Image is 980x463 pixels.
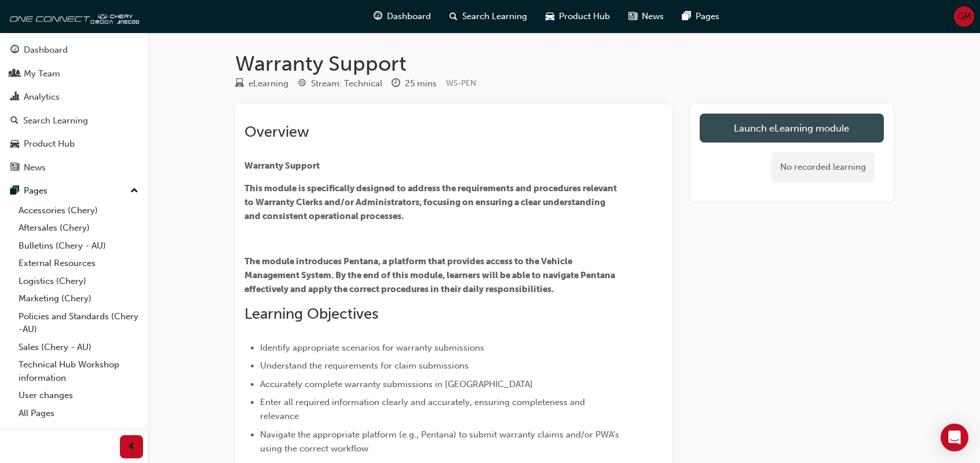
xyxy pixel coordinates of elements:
[5,133,143,155] a: Product Hub
[14,338,143,356] a: Sales (Chery - AU)
[14,290,143,308] a: Marketing (Chery)
[449,9,458,24] span: search-icon
[957,10,971,23] span: GM
[248,77,288,90] div: eLearning
[260,379,533,389] span: Accurately complete warranty submissions in [GEOGRAPHIC_DATA]
[941,424,968,451] div: Open Intercom Messenger
[771,152,875,183] div: No recorded learning
[559,10,610,23] span: Product Hub
[244,123,309,141] span: Overview
[628,9,637,24] span: news-icon
[311,77,382,90] div: Stream: Technical
[127,440,136,454] span: prev-icon
[14,387,143,404] a: User changes
[24,184,47,198] div: Pages
[10,116,19,126] span: search-icon
[10,186,19,196] span: pages-icon
[5,37,143,180] button: DashboardMy TeamAnalyticsSearch LearningProduct HubNews
[462,10,527,23] span: Search Learning
[5,180,143,202] button: Pages
[24,161,46,174] div: News
[10,45,19,56] span: guage-icon
[14,308,143,338] a: Policies and Standards (Chery -AU)
[10,163,19,173] span: news-icon
[374,9,382,24] span: guage-icon
[5,110,143,132] a: Search Learning
[536,5,619,28] a: car-iconProduct Hub
[260,397,587,421] span: Enter all required information clearly and accurately, ensuring completeness and relevance
[405,77,437,90] div: 25 mins
[14,272,143,290] a: Logistics (Chery)
[235,79,244,89] span: learningResourceType_ELEARNING-icon
[298,79,306,89] span: target-icon
[298,76,382,91] div: Stream
[6,5,139,28] img: oneconnect
[14,254,143,272] a: External Resources
[440,5,536,28] a: search-iconSearch Learning
[260,342,484,353] span: Identify appropriate scenarios for warranty submissions
[10,69,19,79] span: people-icon
[5,63,143,85] a: My Team
[244,161,320,171] span: Warranty Support
[5,157,143,178] a: News
[244,305,378,323] span: Learning Objectives
[244,256,617,294] span: The module introduces Pentana, a platform that provides access to the Vehicle Management System. ...
[14,356,143,387] a: Technical Hub Workshop information
[387,10,431,23] span: Dashboard
[244,183,619,221] span: This module is specifically designed to address the requirements and procedures relevant to Warra...
[130,184,138,199] span: up-icon
[14,404,143,422] a: All Pages
[14,202,143,220] a: Accessories (Chery)
[10,139,19,150] span: car-icon
[14,237,143,255] a: Bulletins (Chery - AU)
[700,114,884,143] a: Launch eLearning module
[235,51,893,76] h1: Warranty Support
[24,90,60,104] div: Analytics
[14,219,143,237] a: Aftersales (Chery)
[446,78,476,88] span: Learning resource code
[696,10,719,23] span: Pages
[546,9,554,24] span: car-icon
[364,5,440,28] a: guage-iconDashboard
[24,43,68,57] div: Dashboard
[235,76,288,91] div: Type
[5,86,143,108] a: Analytics
[673,5,729,28] a: pages-iconPages
[642,10,664,23] span: News
[392,79,400,89] span: clock-icon
[619,5,673,28] a: news-iconNews
[24,67,60,81] div: My Team
[260,429,621,454] span: Navigate the appropriate platform (e.g., Pentana) to submit warranty claims and/or PWA's using th...
[260,360,469,371] span: Understand the requirements for claim submissions
[10,92,19,103] span: chart-icon
[24,137,75,151] div: Product Hub
[5,39,143,61] a: Dashboard
[954,6,974,27] button: GM
[392,76,437,91] div: Duration
[682,9,691,24] span: pages-icon
[23,114,88,127] div: Search Learning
